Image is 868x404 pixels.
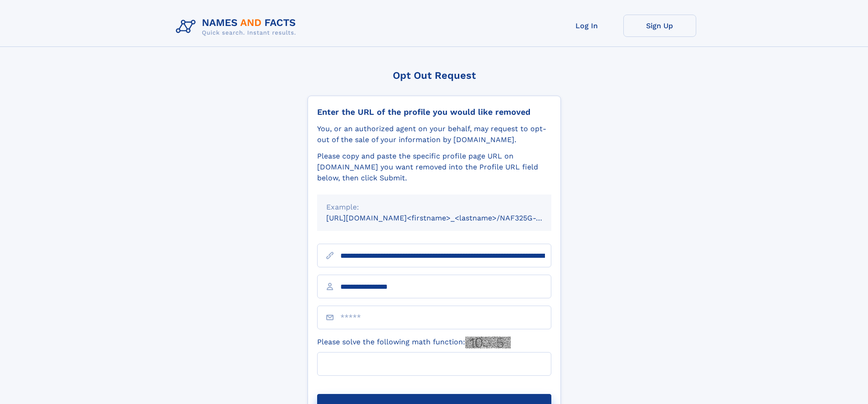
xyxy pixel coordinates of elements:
label: Please solve the following math function: [317,337,511,348]
div: You, or an authorized agent on your behalf, may request to opt-out of the sale of your informatio... [317,123,551,145]
div: Opt Out Request [308,70,561,81]
div: Enter the URL of the profile you would like removed [317,107,551,117]
a: Log In [550,15,623,37]
small: [URL][DOMAIN_NAME]<firstname>_<lastname>/NAF325G-xxxxxxxx [326,214,569,222]
img: Logo Names and Facts [172,15,303,39]
div: Please copy and paste the specific profile page URL on [DOMAIN_NAME] you want removed into the Pr... [317,151,551,184]
div: Example: [326,202,542,213]
a: Sign Up [623,15,696,37]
